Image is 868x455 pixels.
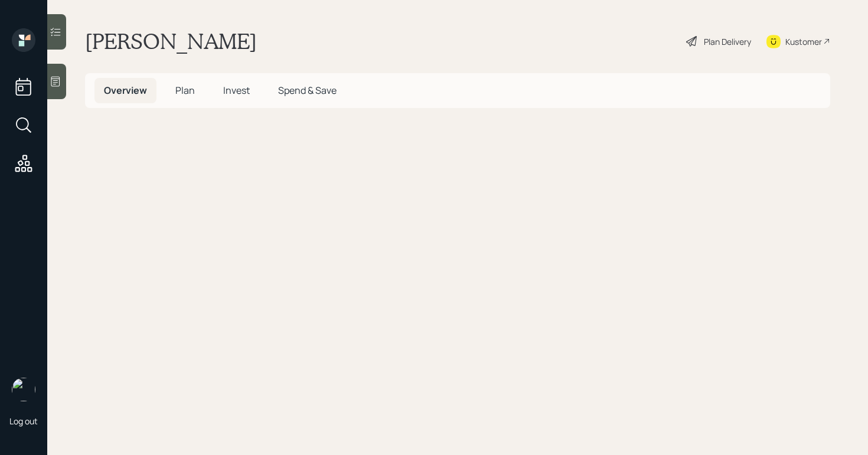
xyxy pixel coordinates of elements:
[704,35,751,48] div: Plan Delivery
[278,84,337,97] span: Spend & Save
[223,84,250,97] span: Invest
[12,378,35,401] img: aleksandra-headshot.png
[85,28,257,54] h1: [PERSON_NAME]
[175,84,195,97] span: Plan
[9,415,38,427] div: Log out
[785,35,822,48] div: Kustomer
[104,84,147,97] span: Overview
